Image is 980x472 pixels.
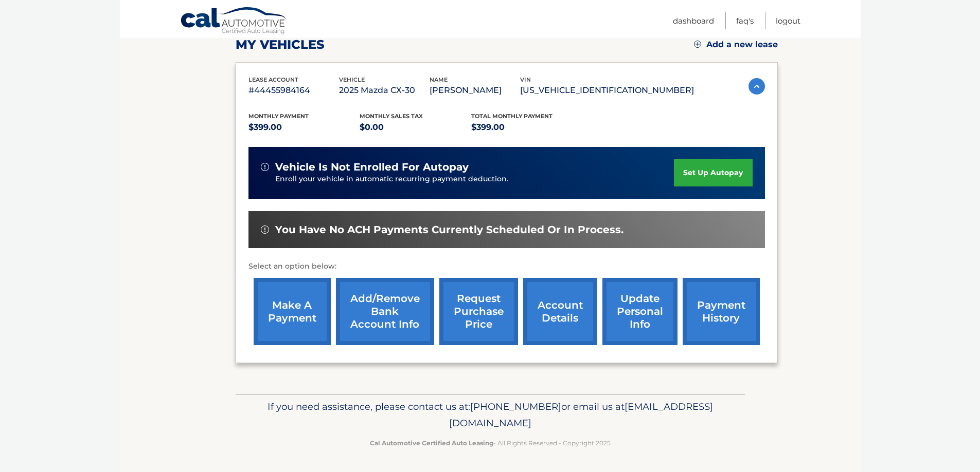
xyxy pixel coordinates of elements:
img: add.svg [694,41,701,48]
p: - All Rights Reserved - Copyright 2025 [242,438,738,448]
a: make a payment [254,278,331,345]
img: alert-white.svg [261,225,269,234]
a: Add/Remove bank account info [336,278,434,345]
p: $399.00 [471,120,583,135]
a: payment history [683,278,760,345]
p: Enroll your vehicle in automatic recurring payment deduction. [275,174,674,185]
p: [US_VEHICLE_IDENTIFICATION_NUMBER] [520,83,694,98]
p: 2025 Mazda CX-30 [339,83,430,98]
a: Dashboard [673,12,714,29]
span: vin [520,76,531,83]
span: vehicle [339,76,365,83]
span: [PHONE_NUMBER] [470,401,561,412]
span: Total Monthly Payment [471,112,553,120]
a: request purchase price [439,278,518,345]
span: Monthly sales Tax [360,112,423,120]
p: [PERSON_NAME] [430,83,520,98]
img: alert-white.svg [261,163,269,171]
span: You have no ACH payments currently scheduled or in process. [275,223,623,236]
a: update personal info [602,278,678,345]
p: $0.00 [360,120,471,135]
a: account details [523,278,597,345]
a: set up autopay [674,159,752,186]
a: Cal Automotive [180,7,288,36]
span: Monthly Payment [248,112,309,120]
img: accordion-active.svg [749,78,765,95]
strong: Cal Automotive Certified Auto Leasing [370,439,493,447]
span: vehicle is not enrolled for autopay [275,161,469,174]
p: Select an option below: [248,260,765,273]
span: name [430,76,448,83]
span: [EMAIL_ADDRESS][DOMAIN_NAME] [449,401,713,429]
p: $399.00 [248,120,360,135]
a: Logout [776,12,800,29]
p: #44455984164 [248,83,339,98]
h2: my vehicles [236,37,325,52]
a: FAQ's [736,12,754,29]
a: Add a new lease [694,40,778,50]
p: If you need assistance, please contact us at: or email us at [242,399,738,431]
span: lease account [248,76,298,83]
